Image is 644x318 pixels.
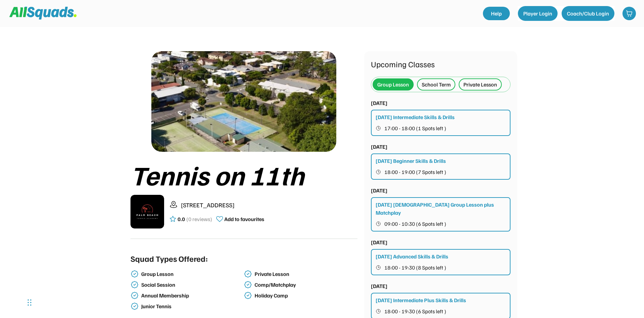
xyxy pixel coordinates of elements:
span: 09:00 - 10:30 (6 Spots left ) [384,221,446,226]
div: [DATE] [371,282,387,290]
div: Tennis on 11th [130,160,357,189]
div: Junior Tennis [141,303,243,310]
div: [DATE] Intermediate Skills & Drills [376,113,455,121]
img: 1000017423.png [151,51,336,152]
div: [DATE] [371,99,387,107]
div: [DATE] Advanced Skills & Drills [376,252,448,260]
img: check-verified-01.svg [130,291,139,299]
img: check-verified-01.svg [130,302,139,310]
div: Add to favourites [224,215,264,223]
button: Player Login [518,6,558,21]
div: Annual Membership [141,292,243,299]
img: Squad%20Logo.svg [9,7,77,20]
div: [DATE] [371,143,387,151]
div: Group Lesson [377,80,409,89]
div: [DATE] [371,238,387,246]
div: Group Lesson [141,271,243,277]
span: 18:00 - 19:30 (6 Spots left ) [384,309,446,314]
span: 18:00 - 19:00 (7 Spots left ) [384,169,446,175]
img: check-verified-01.svg [130,281,139,289]
button: 18:00 - 19:30 (8 Spots left ) [376,263,506,272]
div: Squad Types Offered: [130,252,208,264]
div: [DATE] [371,186,387,195]
div: (0 reviews) [186,215,212,223]
div: Upcoming Classes [371,58,510,70]
div: Social Session [141,282,243,288]
img: check-verified-01.svg [130,270,139,278]
div: Comp/Matchplay [255,282,356,288]
div: [STREET_ADDRESS] [181,201,357,210]
a: Help [483,7,510,20]
div: [DATE] Beginner Skills & Drills [376,157,446,165]
button: Coach/Club Login [562,6,614,21]
button: 18:00 - 19:30 (6 Spots left ) [376,307,506,316]
div: Holiday Camp [255,292,356,299]
div: School Term [422,80,451,89]
div: [DATE] Intermediate Plus Skills & Drills [376,296,466,304]
img: check-verified-01.svg [244,281,252,289]
button: 17:00 - 18:00 (1 Spots left ) [376,124,506,133]
img: IMG_2979.png [130,195,164,228]
div: 0.0 [178,215,185,223]
div: Private Lesson [255,271,356,277]
img: check-verified-01.svg [244,291,252,299]
span: 18:00 - 19:30 (8 Spots left ) [384,265,446,270]
div: [DATE] [DEMOGRAPHIC_DATA] Group Lesson plus Matchplay [376,201,506,217]
img: check-verified-01.svg [244,270,252,278]
div: Private Lesson [463,80,497,89]
span: 17:00 - 18:00 (1 Spots left ) [384,126,446,131]
img: shopping-cart-01%20%281%29.svg [626,10,633,17]
button: 09:00 - 10:30 (6 Spots left ) [376,219,506,228]
button: 18:00 - 19:00 (7 Spots left ) [376,168,506,176]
